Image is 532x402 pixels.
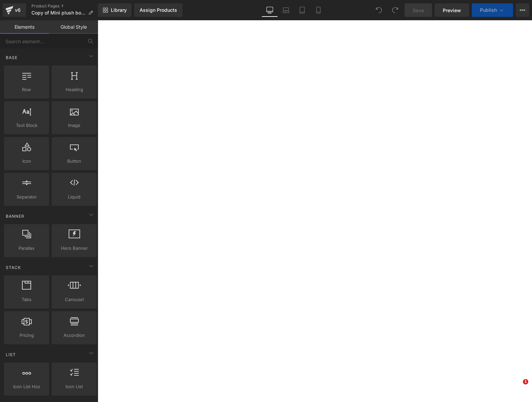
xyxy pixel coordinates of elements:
div: v6 [14,6,22,15]
span: Icon List Hoz [6,383,47,390]
button: Redo [388,3,402,17]
span: Carousel [54,296,95,303]
span: Image [54,122,95,129]
span: Publish [480,7,497,13]
span: Tabs [6,296,47,303]
span: List [5,351,17,358]
a: Desktop [262,3,278,17]
div: Assign Products [140,7,177,13]
button: More [516,3,529,17]
span: Button [54,158,95,165]
a: v6 [3,3,26,17]
span: Copy of Mini plush boots [31,10,86,16]
span: Heading [54,86,95,93]
a: Preview [435,3,469,17]
span: Base [5,54,18,61]
span: Accordion [54,332,95,339]
iframe: Intercom live chat [509,379,525,395]
a: Global Style [49,20,98,34]
span: Stack [5,264,22,271]
span: Icon List [54,383,95,390]
a: Laptop [278,3,294,17]
span: Pricing [6,332,47,339]
span: Row [6,86,47,93]
a: Tablet [294,3,310,17]
span: Separator [6,193,47,200]
button: Undo [372,3,386,17]
span: Text Block [6,122,47,129]
span: Library [111,7,127,13]
span: Banner [5,213,25,219]
button: Publish [472,3,513,17]
span: Liquid [54,193,95,200]
span: Save [413,7,424,14]
a: Product Pages [31,3,98,9]
span: Preview [443,7,461,14]
span: Parallax [6,245,47,252]
span: 1 [523,379,528,384]
a: Mobile [310,3,327,17]
span: Icon [6,158,47,165]
a: New Library [98,3,131,17]
span: Hero Banner [54,245,95,252]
